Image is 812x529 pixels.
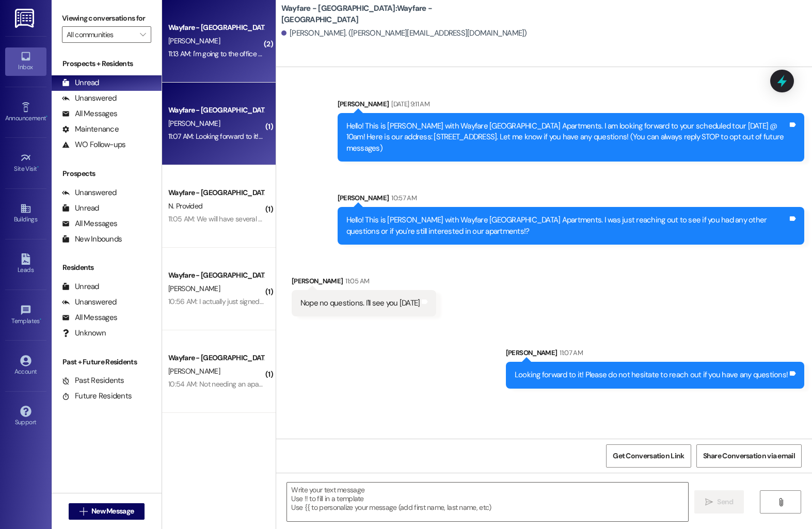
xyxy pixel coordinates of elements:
[5,352,46,380] a: Account
[168,297,425,306] div: 10:56 AM: I actually just signed a lease at another complex. Thank you for all your help!
[777,498,785,506] i: 
[389,193,417,203] div: 10:57 AM
[52,58,162,69] div: Prospects + Residents
[168,201,202,211] span: N. Provided
[62,77,99,88] div: Unread
[5,200,46,228] a: Buildings
[515,370,788,380] div: Looking forward to it! Please do not hesitate to reach out if you have any questions!
[346,215,788,237] div: Hello! This is [PERSON_NAME] with Wayfare [GEOGRAPHIC_DATA] Apartments. I was just reaching out t...
[37,164,39,171] span: •
[168,379,377,389] div: 10:54 AM: Not needing an apartment after all, but thanks for your help
[62,124,119,135] div: Maintenance
[168,132,444,141] div: 11:07 AM: Looking forward to it! Please do not hesitate to reach out if you have any questions!
[389,99,429,109] div: [DATE] 9:11 AM
[5,250,46,278] a: Leads
[67,26,135,43] input: All communities
[168,105,264,116] div: Wayfare - [GEOGRAPHIC_DATA]
[168,22,264,33] div: Wayfare - [GEOGRAPHIC_DATA]
[168,36,220,45] span: [PERSON_NAME]
[338,193,804,207] div: [PERSON_NAME]
[281,3,488,25] b: Wayfare - [GEOGRAPHIC_DATA]: Wayfare - [GEOGRAPHIC_DATA]
[91,506,134,517] span: New Message
[168,187,264,198] div: Wayfare - [GEOGRAPHIC_DATA]
[62,281,99,292] div: Unread
[168,366,220,376] span: [PERSON_NAME]
[46,113,47,120] span: •
[62,108,117,119] div: All Messages
[168,214,571,223] div: 11:05 AM: We will have several units across multiple floor plans available in November! Is there ...
[62,187,117,198] div: Unanswered
[613,451,684,461] span: Get Conversation Link
[694,490,744,514] button: Send
[62,375,124,386] div: Past Residents
[62,328,106,339] div: Unknown
[606,444,691,468] button: Get Conversation Link
[5,301,46,329] a: Templates •
[52,168,162,179] div: Prospects
[343,276,369,286] div: 11:05 AM
[705,498,713,506] i: 
[62,391,132,402] div: Future Residents
[5,47,46,75] a: Inbox
[69,503,145,520] button: New Message
[62,93,117,104] div: Unanswered
[52,357,162,367] div: Past + Future Residents
[52,262,162,273] div: Residents
[62,297,117,308] div: Unanswered
[168,284,220,293] span: [PERSON_NAME]
[62,218,117,229] div: All Messages
[703,451,795,461] span: Share Conversation via email
[168,119,220,128] span: [PERSON_NAME]
[292,276,437,290] div: [PERSON_NAME]
[62,203,99,214] div: Unread
[346,121,788,154] div: Hello! This is [PERSON_NAME] with Wayfare [GEOGRAPHIC_DATA] Apartments. I am looking forward to y...
[717,496,733,507] span: Send
[5,403,46,430] a: Support
[62,234,122,245] div: New Inbounds
[15,9,36,28] img: ResiDesk Logo
[40,316,41,323] span: •
[168,49,671,58] div: 11:13 AM: I'm going to the office here shortly to give my 60 day notice. And then run a few erran...
[338,99,804,113] div: [PERSON_NAME]
[5,149,46,177] a: Site Visit •
[168,270,264,281] div: Wayfare - [GEOGRAPHIC_DATA]
[506,347,804,362] div: [PERSON_NAME]
[696,444,802,468] button: Share Conversation via email
[62,139,125,150] div: WO Follow-ups
[300,298,420,309] div: Nope no questions. I'll see you [DATE]
[62,10,151,26] label: Viewing conversations for
[168,352,264,363] div: Wayfare - [GEOGRAPHIC_DATA]
[140,30,146,39] i: 
[281,28,527,39] div: [PERSON_NAME]. ([PERSON_NAME][EMAIL_ADDRESS][DOMAIN_NAME])
[79,507,87,516] i: 
[557,347,583,358] div: 11:07 AM
[62,312,117,323] div: All Messages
